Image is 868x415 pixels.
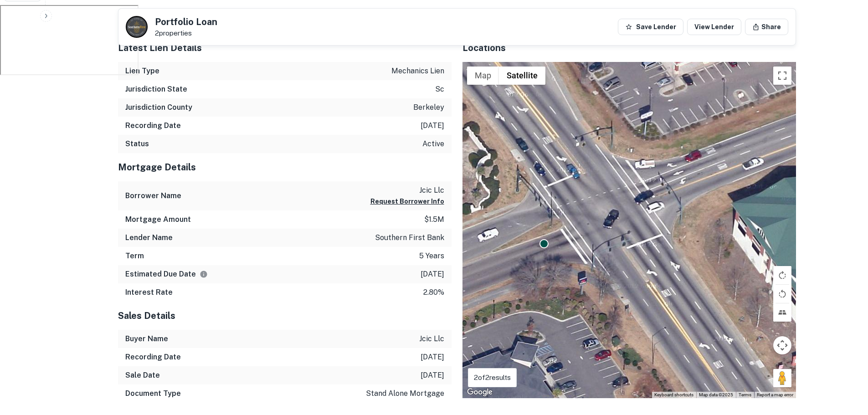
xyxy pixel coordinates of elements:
[699,392,733,397] span: Map data ©2025
[421,352,444,363] p: [DATE]
[773,303,791,322] button: Tilt map
[773,336,791,354] button: Map camera controls
[125,251,144,261] h6: Term
[773,67,791,85] button: Toggle fullscreen view
[465,386,495,398] a: Open this area in Google Maps (opens a new window)
[413,102,444,113] p: berkeley
[118,41,452,55] h5: Latest Lien Details
[422,138,444,149] p: active
[419,251,444,261] p: 5 years
[822,313,868,357] iframe: Chat Widget
[125,190,181,201] h6: Borrower Name
[200,270,208,278] svg: Estimate is based on a standard schedule for this type of loan.
[118,8,796,30] h3: Portfolio Overview
[370,185,444,196] p: jcic llc
[773,285,791,303] button: Rotate map counterclockwise
[423,287,444,298] p: 2.80%
[155,29,217,37] p: 2 properties
[773,369,791,387] button: Drag Pegman onto the map to open Street View
[391,66,444,77] p: mechanics lien
[618,19,683,35] button: Save Lender
[424,214,444,225] p: $1.5m
[118,309,452,323] h5: Sales Details
[118,160,452,174] h5: Mortgage Details
[757,392,793,397] a: Report a map error
[421,269,444,280] p: [DATE]
[375,232,444,243] p: southern first bank
[773,266,791,284] button: Rotate map clockwise
[499,67,545,85] button: Show satellite imagery
[474,372,511,383] p: 2 of 2 results
[125,370,160,381] h6: Sale Date
[435,84,444,95] p: sc
[687,19,741,35] a: View Lender
[125,388,181,399] h6: Document Type
[370,196,444,207] button: Request Borrower Info
[421,120,444,131] p: [DATE]
[125,84,187,95] h6: Jurisdiction State
[125,214,191,225] h6: Mortgage Amount
[125,269,208,280] h6: Estimated Due Date
[125,232,173,243] h6: Lender Name
[125,138,149,149] h6: Status
[125,352,181,363] h6: Recording Date
[421,370,444,381] p: [DATE]
[419,333,444,344] p: jcic llc
[125,333,168,344] h6: Buyer Name
[125,120,181,131] h6: Recording Date
[366,388,444,399] p: stand alone mortgage
[654,392,693,398] button: Keyboard shortcuts
[155,17,217,26] h5: Portfolio Loan
[467,67,499,85] button: Show street map
[462,41,796,55] h5: Locations
[125,287,173,298] h6: Interest Rate
[465,386,495,398] img: Google
[745,19,788,35] button: Share
[125,66,159,77] h6: Lien Type
[125,102,192,113] h6: Jurisdiction County
[739,392,751,397] a: Terms (opens in new tab)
